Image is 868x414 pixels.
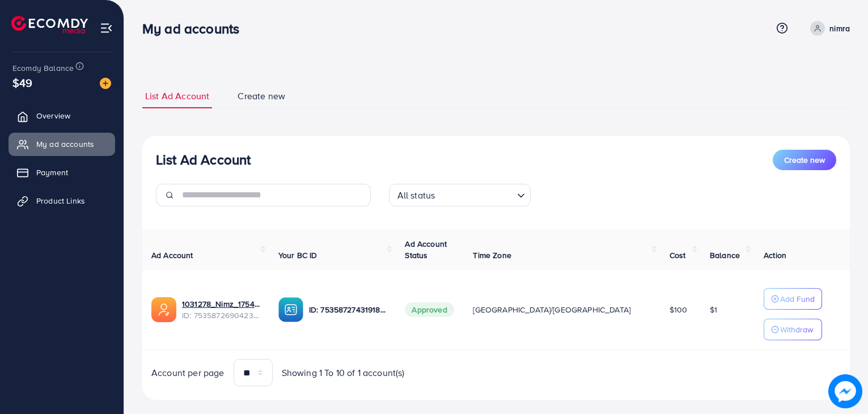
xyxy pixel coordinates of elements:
a: Payment [9,161,115,184]
span: Time Zone [473,250,511,261]
img: menu [100,22,113,35]
p: ID: 7535872743191887873 [309,303,387,316]
span: Balance [710,250,740,261]
span: Showing 1 To 10 of 1 account(s) [282,366,405,379]
img: image [100,78,111,89]
a: Overview [9,104,115,127]
span: Create new [238,90,285,103]
span: $1 [710,304,717,315]
span: Payment [36,167,68,178]
span: Overview [36,110,70,121]
img: image [828,374,862,408]
span: Ad Account [151,250,193,261]
img: logo [11,16,88,33]
p: Add Fund [780,292,815,306]
p: nimra [829,22,850,35]
span: Approved [405,302,454,317]
a: Product Links [9,189,115,212]
span: Product Links [36,195,85,206]
span: Your BC ID [278,250,317,261]
p: Withdraw [780,323,813,336]
span: [GEOGRAPHIC_DATA]/[GEOGRAPHIC_DATA] [473,304,630,315]
span: ID: 7535872690423529480 [182,310,260,321]
span: All status [395,187,438,204]
span: Ad Account Status [405,238,447,261]
h3: My ad accounts [142,20,248,37]
a: My ad accounts [9,133,115,155]
span: Cost [670,250,686,261]
span: Ecomdy Balance [12,62,74,74]
button: Add Fund [764,288,822,310]
img: ic-ba-acc.ded83a64.svg [278,297,303,322]
span: Account per page [151,366,225,379]
span: Create new [784,154,825,166]
span: $49 [12,74,32,91]
a: 1031278_Nimz_1754582153621 [182,298,260,310]
span: Action [764,250,786,261]
h3: List Ad Account [156,151,251,168]
button: Create new [773,150,836,170]
div: Search for option [389,184,531,206]
button: Withdraw [764,319,822,340]
input: Search for option [438,185,512,204]
div: <span class='underline'>1031278_Nimz_1754582153621</span></br>7535872690423529480 [182,298,260,322]
a: nimra [806,21,850,36]
img: ic-ads-acc.e4c84228.svg [151,297,176,322]
span: My ad accounts [36,138,94,150]
span: List Ad Account [145,90,209,103]
span: $100 [670,304,688,315]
